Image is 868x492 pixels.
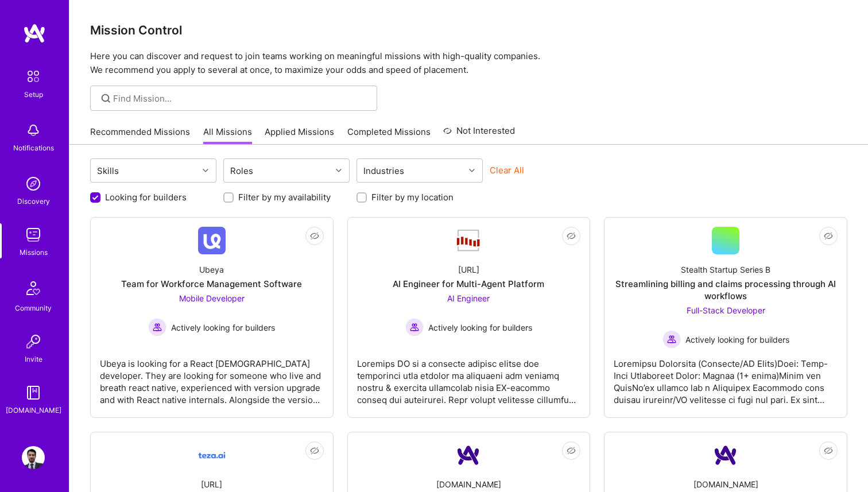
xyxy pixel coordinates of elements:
div: Setup [24,88,43,100]
div: [DOMAIN_NAME] [6,404,61,416]
i: icon Chevron [336,168,342,173]
h3: Mission Control [90,23,847,37]
i: icon EyeClosed [310,446,319,455]
i: icon Chevron [469,168,475,173]
div: Notifications [13,142,54,154]
div: Skills [94,162,122,179]
img: Company Logo [455,441,482,469]
img: guide book [22,381,45,404]
p: Here you can discover and request to join teams working on meaningful missions with high-quality ... [90,49,847,77]
div: Stealth Startup Series B [681,264,770,276]
img: setup [21,64,45,88]
span: Actively looking for builders [171,321,275,334]
div: [DOMAIN_NAME] [436,478,501,490]
a: Stealth Startup Series BStreamlining billing and claims processing through AI workflowsFull-Stack... [614,227,838,408]
label: Looking for builders [105,191,187,203]
img: Community [20,274,47,302]
img: Company Logo [198,227,226,254]
div: Discovery [17,195,50,207]
a: Applied Missions [265,126,334,145]
label: Filter by my availability [238,191,331,203]
div: Team for Workforce Management Software [121,278,302,290]
div: Community [15,302,52,314]
input: Find Mission... [113,92,369,104]
label: Filter by my location [371,191,454,203]
img: Company Logo [198,441,226,469]
img: Invite [22,330,45,353]
a: User Avatar [19,446,48,469]
img: Company Logo [455,228,482,253]
a: Recommended Missions [90,126,190,145]
i: icon Chevron [203,168,208,173]
div: Streamlining billing and claims processing through AI workflows [614,278,838,302]
a: Not Interested [443,124,515,145]
img: Actively looking for builders [148,318,166,336]
img: logo [23,23,46,44]
div: Invite [25,353,42,365]
i: icon SearchGrey [99,92,113,105]
img: discovery [22,172,45,195]
div: [URL] [458,264,479,276]
img: Company Logo [712,441,739,469]
i: icon EyeClosed [310,231,319,241]
button: Clear All [490,164,524,176]
span: Full-Stack Developer [687,305,765,315]
i: icon EyeClosed [824,446,833,455]
a: Completed Missions [347,126,431,145]
div: Roles [227,162,256,179]
img: bell [22,119,45,142]
i: icon EyeClosed [567,231,576,241]
img: Actively looking for builders [662,330,681,348]
div: Loremipsu Dolorsita (Consecte/AD Elits)Doei: Temp-Inci Utlaboreet Dolor: Magnaa (1+ enima)Minim v... [614,348,838,406]
div: [URL] [201,478,222,490]
span: Mobile Developer [179,293,245,303]
i: icon EyeClosed [567,446,576,455]
i: icon EyeClosed [824,231,833,241]
span: Actively looking for builders [685,334,789,346]
span: Actively looking for builders [428,321,532,334]
a: Company LogoUbeyaTeam for Workforce Management SoftwareMobile Developer Actively looking for buil... [100,227,324,408]
div: Missions [20,246,48,258]
img: teamwork [22,223,45,246]
div: Industries [361,162,407,179]
img: Actively looking for builders [405,318,424,336]
div: [DOMAIN_NAME] [693,478,758,490]
span: AI Engineer [447,293,490,303]
div: Ubeya [199,264,224,276]
div: Ubeya is looking for a React [DEMOGRAPHIC_DATA] developer. They are looking for someone who live ... [100,348,324,406]
div: AI Engineer for Multi-Agent Platform [393,278,544,290]
a: All Missions [203,126,252,145]
img: User Avatar [22,446,45,469]
div: Loremips DO si a consecte adipisc elitse doe temporinci utla etdolor ma aliquaeni adm veniamq nos... [357,348,581,406]
a: Company Logo[URL]AI Engineer for Multi-Agent PlatformAI Engineer Actively looking for buildersAct... [357,227,581,408]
